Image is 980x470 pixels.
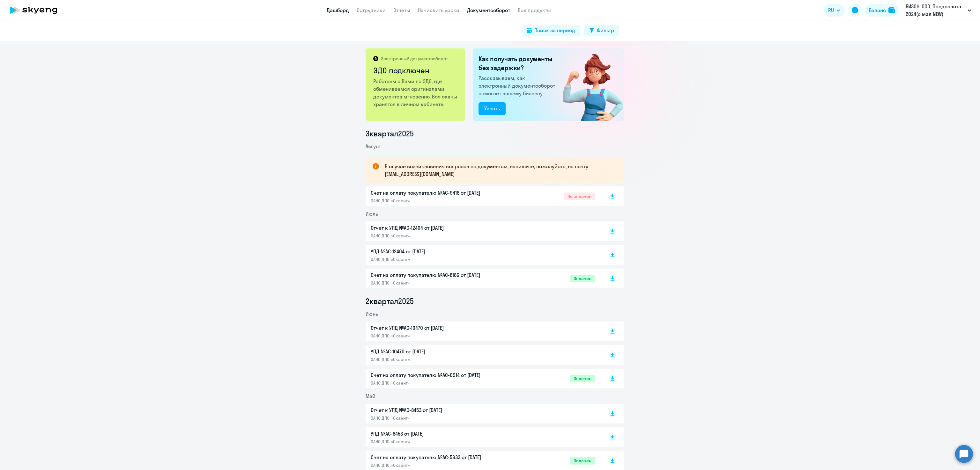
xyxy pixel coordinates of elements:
p: УПД №AC-8453 от [DATE] [371,430,505,437]
p: ОАНО ДПО «Скаенг» [371,333,505,339]
a: Все продукты [518,7,551,13]
a: Отчет к УПД №AC-10470 от [DATE]ОАНО ДПО «Скаенг» [371,324,595,339]
button: Фильтр [584,25,619,36]
p: ОАНО ДПО «Скаенг» [371,357,505,362]
a: Начислить уроки [418,7,459,13]
button: Узнать [479,102,506,115]
span: Июнь [366,311,378,317]
p: В случае возникновения вопросов по документам, напишите, пожалуйста, на почту [EMAIL_ADDRESS][DOM... [385,163,612,178]
a: УПД №AC-8453 от [DATE]ОАНО ДПО «Скаенг» [371,430,595,445]
img: connected [552,48,624,121]
span: Оплачен [570,375,595,382]
button: БИЗОН, ООО, Предоплата 2024(с мая NEW) [902,3,975,18]
h2: Как получать документы без задержки? [479,54,558,72]
li: 3 квартал 2025 [366,128,624,139]
a: Отчеты [393,7,410,13]
a: Счет на оплату покупателю №AC-6914 от [DATE]ОАНО ДПО «Скаенг»Оплачен [371,371,595,386]
span: Оплачен [570,275,595,282]
p: Электронный документооборот [381,56,448,61]
span: Оплачен [570,457,595,465]
li: 2 квартал 2025 [366,296,624,306]
span: Не оплачен [564,192,595,200]
p: Отчет к УПД №AC-12404 от [DATE] [371,224,505,232]
div: Поиск за период [534,26,575,34]
button: Балансbalance [865,4,899,17]
span: Август [366,143,381,149]
div: Баланс [869,6,886,14]
p: Рассказываем, как электронный документооборот помогает вашему бизнесу. [479,74,558,97]
span: Май [366,393,375,399]
p: ОАНО ДПО «Скаенг» [371,257,505,262]
button: RU [824,4,845,17]
p: Счет на оплату покупателю №AC-6914 от [DATE] [371,371,505,379]
p: УПД №AC-12404 от [DATE] [371,248,505,255]
a: Счет на оплату покупателю №AC-5633 от [DATE]ОАНО ДПО «Скаенг»Оплачен [371,453,595,468]
a: Отчет к УПД №AC-12404 от [DATE]ОАНО ДПО «Скаенг» [371,224,595,239]
h2: ЭДО подключен [373,65,458,76]
p: ОАНО ДПО «Скаенг» [371,198,505,204]
img: balance [888,7,895,13]
a: Документооборот [467,7,510,13]
p: Отчет к УПД №AC-10470 от [DATE] [371,324,505,332]
p: УПД №AC-10470 от [DATE] [371,348,505,355]
p: ОАНО ДПО «Скаенг» [371,380,505,386]
a: Дашборд [327,7,349,13]
p: ОАНО ДПО «Скаенг» [371,280,505,286]
span: RU [828,6,834,14]
button: Поиск за период [522,25,580,36]
div: Фильтр [597,26,614,34]
p: ОАНО ДПО «Скаенг» [371,233,505,239]
p: Счет на оплату покупателю №AC-8186 от [DATE] [371,271,505,279]
p: Счет на оплату покупателю №AC-5633 от [DATE] [371,453,505,461]
a: УПД №AC-10470 от [DATE]ОАНО ДПО «Скаенг» [371,348,595,362]
a: Счет на оплату покупателю №AC-8186 от [DATE]ОАНО ДПО «Скаенг»Оплачен [371,271,595,286]
a: Счет на оплату покупателю №AC-9418 от [DATE]ОАНО ДПО «Скаенг»Не оплачен [371,189,595,204]
p: ОАНО ДПО «Скаенг» [371,415,505,421]
p: ОАНО ДПО «Скаенг» [371,462,505,468]
p: Счет на оплату покупателю №AC-9418 от [DATE] [371,189,505,197]
p: Отчет к УПД №AC-8453 от [DATE] [371,406,505,414]
div: Узнать [484,105,500,112]
p: ОАНО ДПО «Скаенг» [371,439,505,445]
p: БИЗОН, ООО, Предоплата 2024(с мая NEW) [906,3,965,18]
a: УПД №AC-12404 от [DATE]ОАНО ДПО «Скаенг» [371,248,595,262]
span: Июль [366,211,378,217]
p: Работаем с Вами по ЭДО, где обмениваемся оригиналами документов мгновенно. Все сканы хранятся в л... [373,77,458,108]
a: Сотрудники [357,7,386,13]
a: Отчет к УПД №AC-8453 от [DATE]ОАНО ДПО «Скаенг» [371,406,595,421]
